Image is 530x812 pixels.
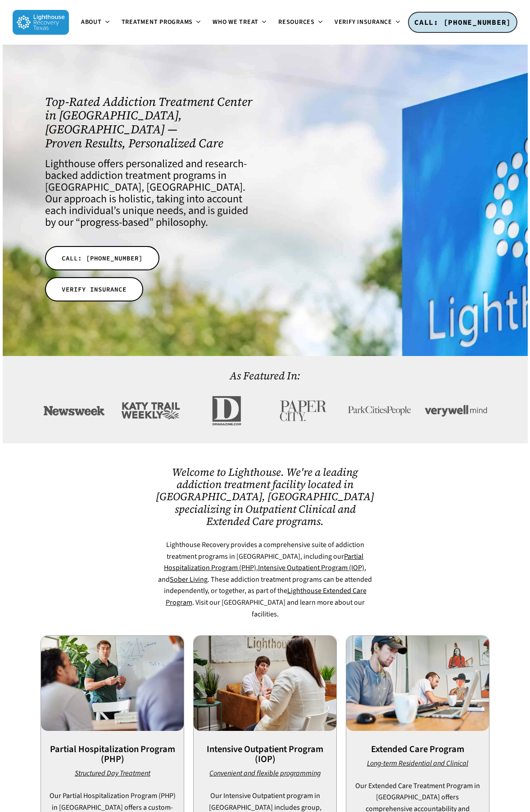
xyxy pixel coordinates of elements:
em: Long-term Residential and Clinical [367,758,468,768]
span: CALL: [PHONE_NUMBER] [62,254,143,263]
a: Resources [273,19,329,26]
em: Convenient and flexible programming [209,768,321,778]
a: CALL: [PHONE_NUMBER] [45,246,159,270]
a: Sober Living [170,575,208,584]
a: Who We Treat [207,19,273,26]
a: Verify Insurance [329,19,407,26]
a: progress-based [80,214,149,230]
h3: Extended Care Program [346,744,489,754]
h4: Lighthouse offers personalized and research-backed addiction treatment programs in [GEOGRAPHIC_DA... [45,158,256,228]
a: Contact [407,19,454,26]
h1: Top-Rated Addiction Treatment Center in [GEOGRAPHIC_DATA], [GEOGRAPHIC_DATA] — Proven Results, Pe... [45,95,256,151]
span: CALL: [PHONE_NUMBER] [414,18,511,27]
a: VERIFY INSURANCE [45,277,143,301]
h3: Intensive Outpatient Program (IOP) [194,744,336,764]
h2: Welcome to Lighthouse. We're a leading addiction treatment facility located in [GEOGRAPHIC_DATA],... [155,466,375,527]
h3: Partial Hospitalization Program (PHP) [41,744,184,764]
em: Structured Day Treatment [75,768,150,778]
span: Verify Insurance [335,18,392,27]
span: Resources [278,18,315,27]
a: Treatment Programs [116,19,208,26]
span: Who We Treat [213,18,258,27]
img: Lighthouse Recovery Texas [13,10,69,35]
p: Lighthouse Recovery provides a comprehensive suite of addiction treatment programs in [GEOGRAPHIC... [155,539,375,620]
span: Treatment Programs [122,18,193,27]
span: About [81,18,102,27]
a: Lighthouse Extended Care Program [166,586,367,607]
a: About [76,19,116,26]
a: As Featured In: [230,368,300,383]
span: VERIFY INSURANCE [62,285,127,294]
a: CALL: [PHONE_NUMBER] [408,12,517,33]
a: Intensive Outpatient Program (IOP) [258,563,364,573]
